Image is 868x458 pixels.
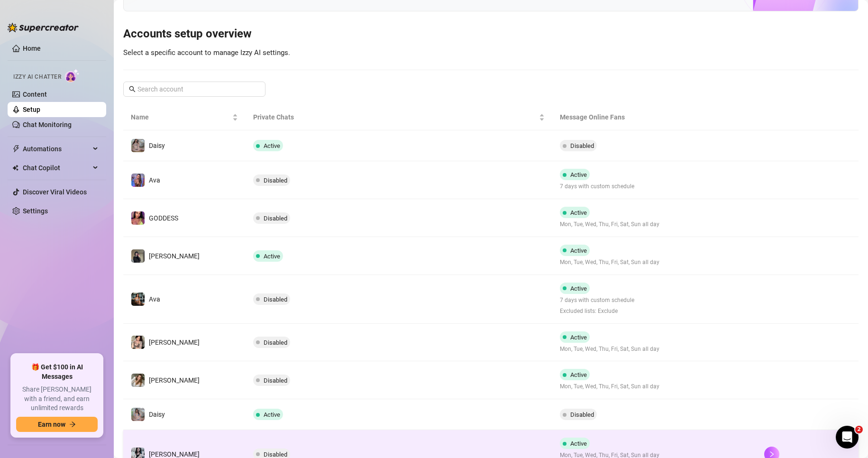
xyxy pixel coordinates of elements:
[570,171,587,178] span: Active
[149,376,200,384] span: [PERSON_NAME]
[16,417,98,432] button: Earn nowarrow-right
[131,336,145,349] img: Jenna
[855,426,863,433] span: 2
[570,334,587,341] span: Active
[560,220,659,229] span: Mon, Tue, Wed, Thu, Fri, Sat, Sun all day
[570,440,587,447] span: Active
[264,215,287,222] span: Disabled
[69,421,76,428] span: arrow-right
[570,411,594,418] span: Disabled
[123,104,246,130] th: Name
[836,426,859,449] iframe: Intercom live chat
[570,209,587,216] span: Active
[131,211,145,225] img: GODDESS
[570,142,594,149] span: Disabled
[560,307,634,316] span: Excluded lists: Exclude
[23,45,41,52] a: Home
[23,121,72,128] a: Chat Monitoring
[149,176,160,184] span: Ava
[16,363,98,381] span: 🎁 Get $100 in AI Messages
[137,84,252,94] input: Search account
[8,23,79,32] img: logo-BBDzfeDw.svg
[16,385,98,413] span: Share [PERSON_NAME] with a friend, and earn unlimited rewards
[23,141,90,156] span: Automations
[570,247,587,254] span: Active
[131,112,230,122] span: Name
[123,27,859,42] h3: Accounts setup overview
[253,112,537,122] span: Private Chats
[65,69,80,82] img: AI Chatter
[23,188,87,196] a: Discover Viral Videos
[264,377,287,384] span: Disabled
[131,249,145,263] img: Anna
[264,296,287,303] span: Disabled
[123,48,290,57] span: Select a specific account to manage Izzy AI settings.
[560,258,659,267] span: Mon, Tue, Wed, Thu, Fri, Sat, Sun all day
[552,104,757,130] th: Message Online Fans
[264,339,287,346] span: Disabled
[23,91,47,98] a: Content
[570,285,587,292] span: Active
[13,73,61,82] span: Izzy AI Chatter
[264,411,280,418] span: Active
[131,374,145,387] img: Paige
[12,165,18,171] img: Chat Copilot
[264,177,287,184] span: Disabled
[149,142,165,149] span: Daisy
[23,207,48,215] a: Settings
[264,142,280,149] span: Active
[12,145,20,153] span: thunderbolt
[129,86,136,92] span: search
[149,339,200,346] span: [PERSON_NAME]
[23,160,90,175] span: Chat Copilot
[23,106,40,113] a: Setup
[560,382,659,391] span: Mon, Tue, Wed, Thu, Fri, Sat, Sun all day
[131,293,145,306] img: Ava
[131,139,145,152] img: Daisy
[768,451,775,458] span: right
[264,253,280,260] span: Active
[560,182,634,191] span: 7 days with custom schedule
[560,345,659,354] span: Mon, Tue, Wed, Thu, Fri, Sat, Sun all day
[131,408,145,421] img: Daisy
[149,450,200,458] span: [PERSON_NAME]
[131,174,145,187] img: Ava
[149,214,178,222] span: GODDESS
[38,421,65,428] span: Earn now
[560,296,634,305] span: 7 days with custom schedule
[264,451,287,458] span: Disabled
[149,252,200,260] span: [PERSON_NAME]
[570,371,587,378] span: Active
[149,411,165,418] span: Daisy
[149,295,160,303] span: Ava
[246,104,552,130] th: Private Chats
